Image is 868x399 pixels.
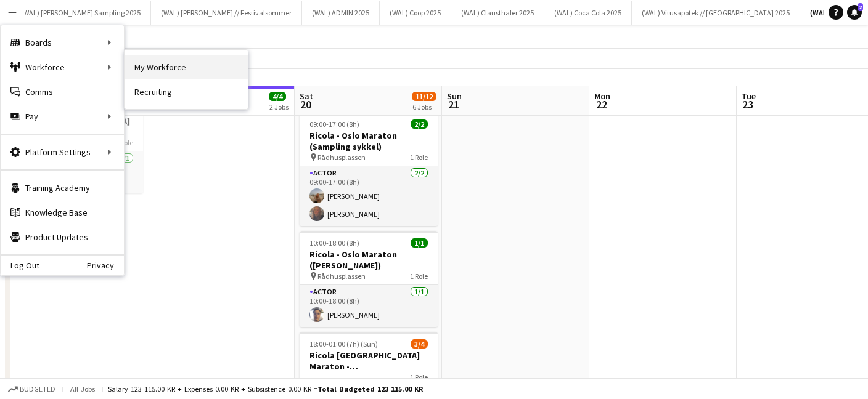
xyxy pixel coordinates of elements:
[125,55,248,79] a: My Workforce
[1,30,124,55] div: Boards
[309,238,359,248] span: 10:00-18:00 (8h)
[1,79,124,104] a: Comms
[68,384,97,393] span: All jobs
[317,384,423,393] span: Total Budgeted 123 115.00 KR
[847,5,862,20] a: 2
[451,1,544,25] button: (WAL) Clausthaler 2025
[632,1,800,25] button: (WAL) Vitusapotek // [GEOGRAPHIC_DATA] 2025
[20,385,55,393] span: Budgeted
[300,285,438,327] app-card-role: Actor1/110:00-18:00 (8h)[PERSON_NAME]
[300,350,438,372] h3: Ricola [GEOGRAPHIC_DATA] Maraton - [GEOGRAPHIC_DATA]
[1,104,124,129] div: Pay
[309,119,359,129] span: 09:00-17:00 (8h)
[1,175,124,200] a: Training Academy
[302,1,380,25] button: (WAL) ADMIN 2025
[298,97,313,111] span: 20
[447,91,462,102] span: Sun
[300,231,438,327] app-job-card: 10:00-18:00 (8h)1/1Ricola - Oslo Maraton ([PERSON_NAME]) Rådhusplassen1 RoleActor1/110:00-18:00 (...
[592,97,610,111] span: 22
[6,382,57,396] button: Budgeted
[1,225,124,249] a: Product Updates
[300,91,313,102] span: Sat
[269,102,289,111] div: 2 Jobs
[1,260,39,270] a: Log Out
[445,97,462,111] span: 21
[11,1,151,25] button: (WAL) [PERSON_NAME] Sampling 2025
[300,249,438,271] h3: Ricola - Oslo Maraton ([PERSON_NAME])
[108,384,423,393] div: Salary 123 115.00 KR + Expenses 0.00 KR + Subsistence 0.00 KR =
[858,3,863,11] span: 2
[411,238,428,248] span: 1/1
[87,260,124,270] a: Privacy
[740,97,756,111] span: 23
[544,1,632,25] button: (WAL) Coca Cola 2025
[1,140,124,164] div: Platform Settings
[317,153,366,162] span: Rådhusplassen
[269,92,286,101] span: 4/4
[411,339,428,349] span: 3/4
[125,79,248,104] a: Recruiting
[380,1,451,25] button: (WAL) Coop 2025
[300,130,438,152] h3: Ricola - Oslo Maraton (Sampling sykkel)
[410,272,428,281] span: 1 Role
[300,112,438,226] app-job-card: 09:00-17:00 (8h)2/2Ricola - Oslo Maraton (Sampling sykkel) Rådhusplassen1 RoleActor2/209:00-17:00...
[412,92,436,101] span: 11/12
[742,91,756,102] span: Tue
[410,153,428,162] span: 1 Role
[1,55,124,79] div: Workforce
[410,373,428,382] span: 1 Role
[1,200,124,225] a: Knowledge Base
[412,102,436,111] div: 6 Jobs
[411,119,428,129] span: 2/2
[309,339,378,349] span: 18:00-01:00 (7h) (Sun)
[151,1,302,25] button: (WAL) [PERSON_NAME] // Festivalsommer
[317,272,366,281] span: Rådhusplassen
[300,166,438,226] app-card-role: Actor2/209:00-17:00 (8h)[PERSON_NAME][PERSON_NAME]
[594,91,610,102] span: Mon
